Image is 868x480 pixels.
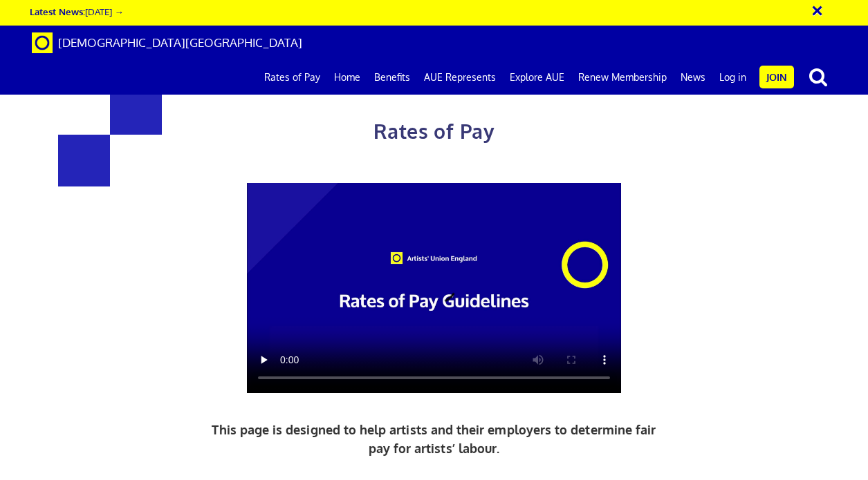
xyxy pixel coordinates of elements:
a: Renew Membership [571,60,674,95]
a: Home [327,60,367,95]
span: Rates of Pay [373,119,495,144]
a: Explore AUE [503,60,571,95]
a: News [674,60,712,95]
a: AUE Represents [417,60,503,95]
a: Latest News:[DATE] → [30,6,123,17]
strong: Latest News: [30,6,85,17]
a: Rates of Pay [257,60,327,95]
a: Join [759,66,794,88]
a: Benefits [367,60,417,95]
a: Log in [712,60,753,95]
button: search [797,62,840,91]
span: [DEMOGRAPHIC_DATA][GEOGRAPHIC_DATA] [58,35,302,50]
a: Brand [DEMOGRAPHIC_DATA][GEOGRAPHIC_DATA] [21,26,313,60]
